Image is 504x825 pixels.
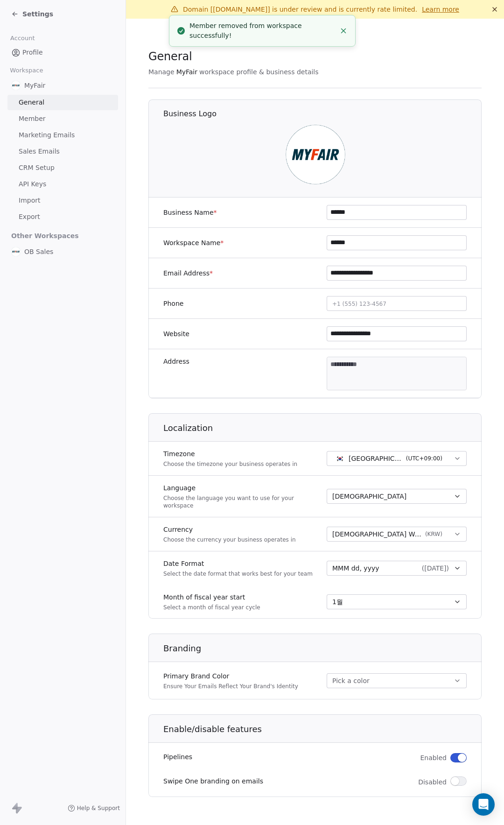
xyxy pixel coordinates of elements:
label: Pipelines [163,752,192,762]
span: Other Workspaces [7,228,83,243]
button: Pick a color [327,673,467,688]
div: Member removed from workspace successfully! [189,21,336,41]
span: Account [6,31,39,45]
h1: Business Logo [163,109,482,119]
span: Manage [148,67,175,77]
span: MMM dd, yyyy [332,564,379,573]
h1: Localization [163,423,482,434]
span: 1월 [332,597,343,606]
a: CRM Setup [7,160,118,176]
a: Import [7,193,118,208]
p: Ensure Your Emails Reflect Your Brand's Identity [163,683,298,690]
span: MyFair [176,67,197,77]
span: Domain [[DOMAIN_NAME]] is under review and is currently rate limited. [183,6,417,13]
span: Marketing Emails [19,130,75,140]
button: Close toast [337,25,350,37]
label: Timezone [163,449,297,458]
label: Workspace Name [163,238,224,247]
a: Learn more [422,5,459,14]
span: Member [19,114,46,124]
p: Select a month of fiscal year cycle [163,604,260,611]
span: +1 (555) 123-4567 [332,301,386,307]
span: General [148,49,192,63]
a: Marketing Emails [7,127,118,143]
span: Import [19,196,40,205]
span: OB Sales [24,247,53,256]
a: General [7,95,118,110]
span: Profile [22,48,43,57]
button: [GEOGRAPHIC_DATA] - KST(UTC+09:00) [327,451,467,466]
span: ( UTC+09:00 ) [406,454,442,463]
span: Export [19,212,40,222]
p: Select the date format that works best for your team [163,570,313,578]
label: Currency [163,525,296,534]
h1: Enable/disable features [163,724,482,735]
img: %C3%AC%C2%9B%C2%90%C3%AD%C2%98%C2%95%20%C3%AB%C2%A1%C2%9C%C3%AA%C2%B3%C2%A0(white+round).png [11,247,21,256]
span: Help & Support [77,804,120,812]
a: API Keys [7,176,118,192]
div: Open Intercom Messenger [472,793,495,816]
a: Profile [7,45,118,60]
span: ( [DATE] ) [422,564,449,573]
span: [DEMOGRAPHIC_DATA] Won [332,529,421,539]
span: [DEMOGRAPHIC_DATA] [332,492,406,501]
span: Disabled [418,777,447,787]
label: Date Format [163,559,313,568]
label: Month of fiscal year start [163,592,260,602]
p: Choose the timezone your business operates in [163,460,297,468]
span: [GEOGRAPHIC_DATA] - KST [349,454,402,463]
span: workspace profile & business details [199,67,319,77]
span: General [19,98,44,107]
a: Sales Emails [7,144,118,159]
label: Website [163,329,189,338]
label: Email Address [163,268,213,278]
button: +1 (555) 123-4567 [327,296,467,311]
span: Workspace [6,63,47,78]
button: [DEMOGRAPHIC_DATA] Won(KRW) [327,527,467,542]
a: Help & Support [68,804,120,812]
span: ( KRW ) [425,530,442,538]
label: Business Name [163,208,217,217]
img: %C3%AC%C2%9B%C2%90%C3%AD%C2%98%C2%95%20%C3%AB%C2%A1%C2%9C%C3%AA%C2%B3%C2%A0(white+round).png [11,81,21,90]
label: Address [163,357,189,366]
span: CRM Setup [19,163,55,173]
label: Swipe One branding on emails [163,776,263,786]
label: Language [163,483,321,493]
span: Enabled [420,753,447,762]
span: API Keys [19,179,46,189]
a: Export [7,209,118,225]
span: MyFair [24,81,45,90]
label: Primary Brand Color [163,671,298,681]
label: Phone [163,299,183,308]
a: Settings [11,9,53,19]
img: %C3%AC%C2%9B%C2%90%C3%AD%C2%98%C2%95%20%C3%AB%C2%A1%C2%9C%C3%AA%C2%B3%C2%A0(white+round).png [286,125,345,184]
a: Member [7,111,118,127]
p: Choose the currency your business operates in [163,536,296,543]
span: Sales Emails [19,147,60,156]
span: Settings [22,9,53,19]
h1: Branding [163,643,482,654]
p: Choose the language you want to use for your workspace [163,494,321,509]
